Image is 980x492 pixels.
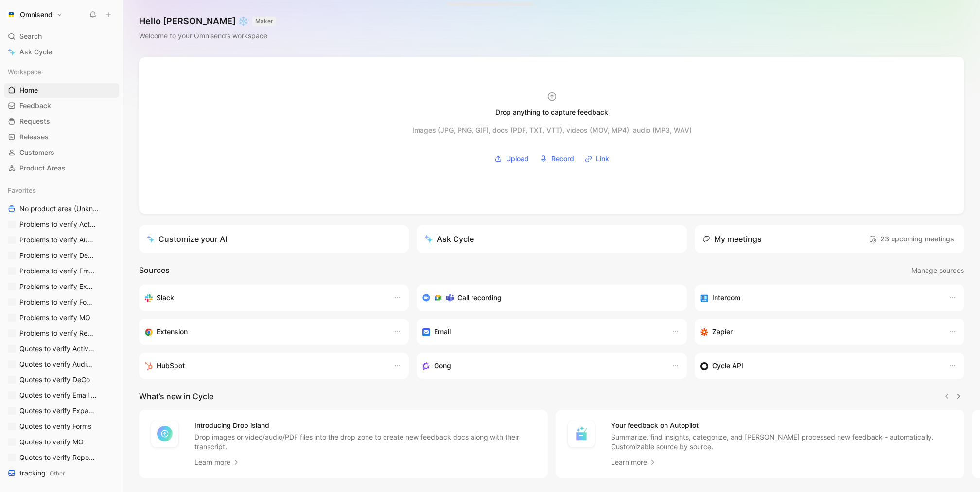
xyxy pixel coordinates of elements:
[712,360,743,372] h3: Cycle API
[19,220,97,229] span: Problems to verify Activation
[712,326,733,338] h3: Zapier
[145,292,384,304] div: Sync your customers, send feedback and get updates in Slack
[4,373,119,387] a: Quotes to verify DeCo
[19,132,49,142] span: Releases
[157,360,185,372] h3: HubSpot
[700,360,939,372] div: Sync customers & send feedback from custom sources. Get inspired by our favorite use case
[139,264,170,277] h2: Sources
[157,292,174,304] h3: Slack
[19,266,98,276] span: Problems to verify Email Builder
[4,295,119,309] a: Problems to verify Forms
[911,264,964,277] button: Manage sources
[194,457,240,468] a: Learn more
[551,153,574,165] span: Record
[700,292,939,304] div: Sync your customers, send feedback and get updates in Intercom
[4,45,119,59] a: Ask Cycle
[19,437,84,447] span: Quotes to verify MO
[4,264,119,278] a: Problems to verify Email Builder
[8,186,36,195] span: Favorites
[611,457,657,468] a: Learn more
[506,153,529,165] span: Upload
[19,251,94,260] span: Problems to verify DeCo
[157,326,188,338] h3: Extension
[4,99,119,113] a: Feedback
[4,145,119,160] a: Customers
[4,388,119,403] a: Quotes to verify Email builder
[495,106,608,118] div: Drop anything to capture feedback
[19,297,95,307] span: Problems to verify Forms
[422,360,661,372] div: Capture feedback from your incoming calls
[19,390,97,400] span: Quotes to verify Email builder
[4,217,119,232] a: Problems to verify Activation
[4,466,119,480] a: trackingOther
[434,326,451,338] h3: Email
[869,233,954,245] span: 23 upcoming meetings
[139,225,409,253] a: Customize your AI
[712,292,740,304] h3: Intercom
[4,435,119,449] a: Quotes to verify MO
[457,292,502,304] h3: Call recording
[139,16,276,27] h1: Hello [PERSON_NAME] ❄️
[4,29,119,44] div: Search
[4,248,119,263] a: Problems to verify DeCo
[147,233,227,245] div: Customize your AI
[19,406,96,416] span: Quotes to verify Expansion
[4,114,119,129] a: Requests
[19,313,90,322] span: Problems to verify MO
[19,344,96,354] span: Quotes to verify Activation
[19,375,90,385] span: Quotes to verify DeCo
[491,152,532,166] button: Upload
[19,163,66,173] span: Product Areas
[412,124,692,136] div: Images (JPG, PNG, GIF), docs (PDF, TXT, VTT), videos (MOV, MP4), audio (MP3, WAV)
[4,65,119,79] div: Workspace
[4,419,119,434] a: Quotes to verify Forms
[4,130,119,144] a: Releases
[194,432,536,452] p: Drop images or video/audio/PDF files into the drop zone to create new feedback docs along with th...
[19,235,97,245] span: Problems to verify Audience
[702,233,762,245] div: My meetings
[4,404,119,418] a: Quotes to verify Expansion
[424,233,474,245] div: Ask Cycle
[19,101,51,111] span: Feedback
[4,279,119,294] a: Problems to verify Expansion
[596,153,609,165] span: Link
[19,359,96,369] span: Quotes to verify Audience
[8,67,41,77] span: Workspace
[611,432,953,452] p: Summarize, find insights, categorize, and [PERSON_NAME] processed new feedback - automatically. C...
[194,420,536,431] h4: Introducing Drop island
[417,225,686,253] button: Ask Cycle
[19,85,38,95] span: Home
[4,202,119,216] a: No product area (Unknowns)
[422,292,673,304] div: Record & transcribe meetings from Zoom, Meet & Teams.
[4,450,119,465] a: Quotes to verify Reporting
[20,10,52,19] h1: Omnisend
[19,204,100,214] span: No product area (Unknowns)
[19,282,97,291] span: Problems to verify Expansion
[611,420,953,431] h4: Your feedback on Autopilot
[4,357,119,372] a: Quotes to verify Audience
[139,390,213,402] h2: What’s new in Cycle
[911,265,964,276] span: Manage sources
[145,326,384,338] div: Capture feedback from anywhere on the web
[19,31,42,42] span: Search
[4,161,119,175] a: Product Areas
[19,46,52,58] span: Ask Cycle
[252,17,276,26] button: MAKER
[139,30,276,42] div: Welcome to your Omnisend’s workspace
[4,233,119,247] a: Problems to verify Audience
[4,83,119,98] a: Home
[581,152,612,166] button: Link
[4,8,65,21] button: OmnisendOmnisend
[19,148,54,157] span: Customers
[50,470,65,477] span: Other
[422,326,661,338] div: Forward emails to your feedback inbox
[19,328,97,338] span: Problems to verify Reporting
[4,326,119,340] a: Problems to verify Reporting
[536,152,577,166] button: Record
[866,231,957,247] button: 23 upcoming meetings
[19,117,50,126] span: Requests
[4,183,119,198] div: Favorites
[4,310,119,325] a: Problems to verify MO
[434,360,451,372] h3: Gong
[700,326,939,338] div: Capture feedback from thousands of sources with Zapier (survey results, recordings, sheets, etc).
